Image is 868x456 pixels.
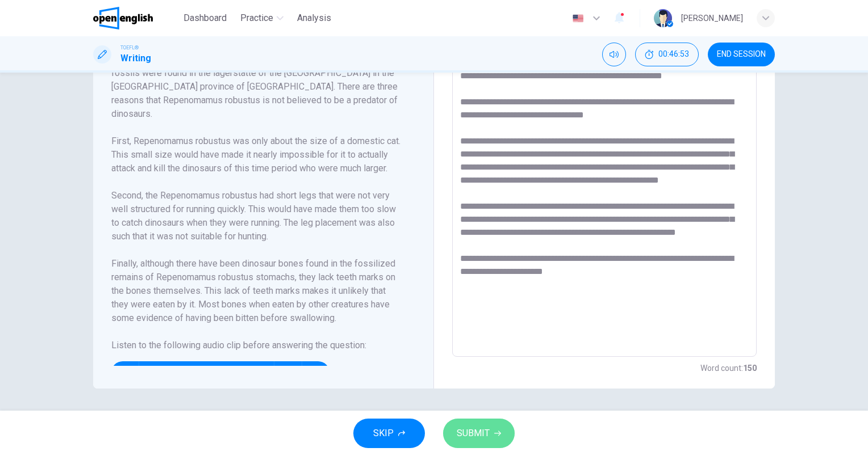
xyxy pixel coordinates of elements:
span: TOEFL® [120,44,139,52]
img: OpenEnglish logo [93,7,153,29]
button: SKIP [353,419,425,448]
button: Analysis [293,8,336,28]
button: Practice [236,8,288,28]
span: Practice [240,11,273,25]
h6: Finally, although there have been dinosaur bones found in the fossilized remains of Repenomamus r... [111,257,402,325]
img: Profile picture [654,9,672,27]
span: END SESSION [717,50,766,59]
button: Dashboard [179,8,231,28]
h6: Repenomamus robustus was not an active hunter of dinosaurs. Repenomamus was a mammal in the early... [111,39,402,121]
span: SKIP [373,425,394,441]
span: Dashboard [183,11,227,25]
div: [PERSON_NAME] [681,11,743,25]
span: 00:46:53 [658,50,689,59]
button: END SESSION [708,43,775,66]
span: Analysis [297,11,331,25]
h6: First, Repenomamus robustus was only about the size of a domestic cat. This small size would have... [111,134,402,175]
h6: Listen to the following audio clip before answering the question : [111,339,402,352]
h6: Second, the Repenomamus robustus had short legs that were not very well structured for running qu... [111,189,402,243]
div: Mute [602,43,626,66]
strong: 150 [743,364,757,373]
a: OpenEnglish logo [93,7,179,29]
span: SUBMIT [457,425,490,441]
span: 01m 20s [233,361,274,384]
img: en [571,14,585,23]
button: 00:46:53 [635,43,699,66]
h6: Word count : [700,361,757,375]
div: Hide [635,43,699,66]
button: SUBMIT [443,419,515,448]
button: Click to see the audio transcription [279,361,297,384]
h1: Writing [120,52,151,65]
